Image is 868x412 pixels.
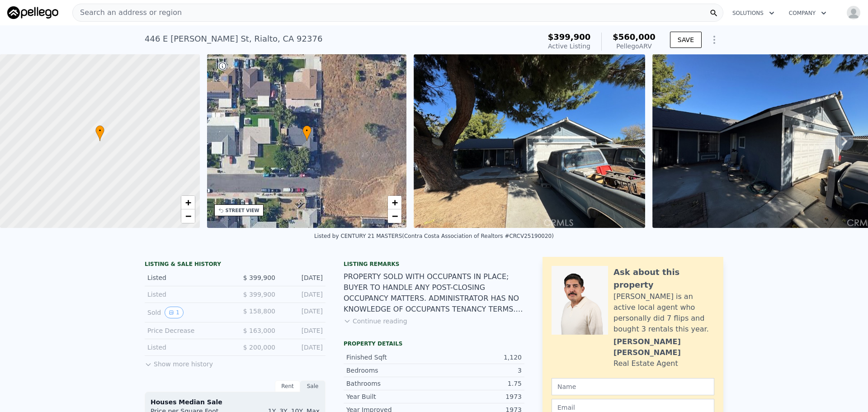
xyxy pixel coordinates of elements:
[346,353,434,362] div: Finished Sqft
[181,209,195,223] a: Zoom out
[145,260,325,270] div: LISTING & SALE HISTORY
[243,308,275,315] span: $ 158,800
[613,358,678,369] div: Real Estate Agent
[147,326,228,335] div: Price Decrease
[548,32,591,42] span: $399,900
[226,207,259,214] div: STREET VIEW
[846,5,861,20] img: avatar
[344,340,524,347] div: Property details
[147,290,228,299] div: Listed
[165,307,184,318] button: View historical data
[725,5,782,21] button: Solutions
[7,6,58,19] img: Pellego
[95,125,104,141] div: •
[185,210,191,222] span: −
[243,274,275,281] span: $ 399,900
[302,127,311,135] span: •
[151,398,320,407] div: Houses Median Sale
[283,326,323,335] div: [DATE]
[283,307,323,318] div: [DATE]
[275,380,300,392] div: Rent
[613,336,714,358] div: [PERSON_NAME] [PERSON_NAME]
[548,43,590,50] span: Active Listing
[283,273,323,282] div: [DATE]
[300,380,325,392] div: Sale
[613,42,656,51] div: Pellego ARV
[346,379,434,388] div: Bathrooms
[346,392,434,401] div: Year Built
[434,392,522,401] div: 1973
[613,291,714,335] div: [PERSON_NAME] is an active local agent who personally did 7 flips and bought 3 rentals this year.
[434,353,522,362] div: 1,120
[552,378,714,395] input: Name
[73,7,182,18] span: Search an address or region
[388,196,401,209] a: Zoom in
[283,343,323,352] div: [DATE]
[344,317,407,326] button: Continue reading
[388,209,401,223] a: Zoom out
[185,197,191,208] span: +
[613,32,656,42] span: $560,000
[147,307,228,318] div: Sold
[145,33,322,45] div: 446 E [PERSON_NAME] St , Rialto , CA 92376
[782,5,834,21] button: Company
[392,210,398,222] span: −
[181,196,195,209] a: Zoom in
[613,266,714,291] div: Ask about this property
[344,260,524,268] div: Listing remarks
[392,197,398,208] span: +
[346,366,434,375] div: Bedrooms
[314,233,554,239] div: Listed by CENTURY 21 MASTERS (Contra Costa Association of Realtors #CRCV25190020)
[344,271,524,315] div: PROPERTY SOLD WITH OCCUPANTS IN PLACE; BUYER TO HANDLE ANY POST-CLOSING OCCUPANCY MATTERS. ADMINI...
[283,290,323,299] div: [DATE]
[243,327,275,334] span: $ 163,000
[434,379,522,388] div: 1.75
[414,54,645,228] img: Sale: 167554196 Parcel: 15956570
[147,343,228,352] div: Listed
[95,127,104,135] span: •
[705,31,723,49] button: Show Options
[434,366,522,375] div: 3
[147,273,228,282] div: Listed
[243,344,275,351] span: $ 200,000
[145,356,213,369] button: Show more history
[243,291,275,298] span: $ 399,900
[670,32,702,48] button: SAVE
[302,125,311,141] div: •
